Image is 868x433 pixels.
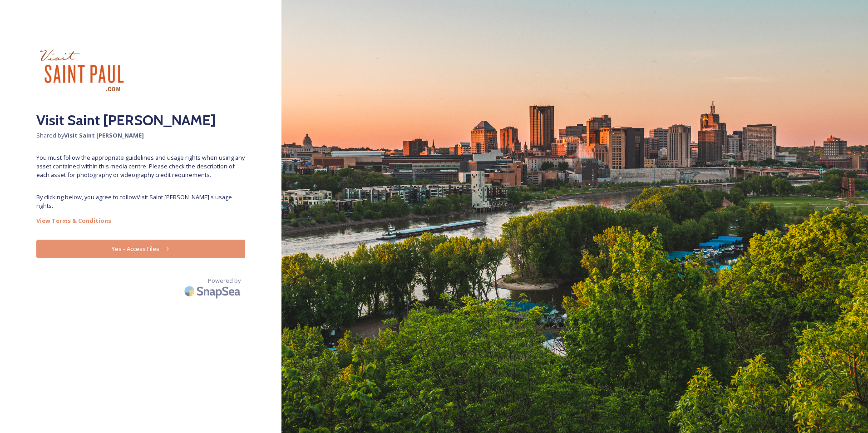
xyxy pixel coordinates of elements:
[36,131,245,140] span: Shared by
[64,131,144,139] strong: Visit Saint [PERSON_NAME]
[36,109,245,131] h2: Visit Saint [PERSON_NAME]
[36,193,245,210] span: By clicking below, you agree to follow Visit Saint [PERSON_NAME] 's usage rights.
[36,215,245,226] a: View Terms & Conditions
[36,153,245,180] span: You must follow the appropriate guidelines and usage rights when using any asset contained within...
[36,216,111,225] strong: View Terms & Conditions
[208,276,241,285] span: Powered by
[182,280,245,302] img: SnapSea Logo
[36,36,127,105] img: visit_sp.jpg
[36,240,245,258] button: Yes - Access Files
